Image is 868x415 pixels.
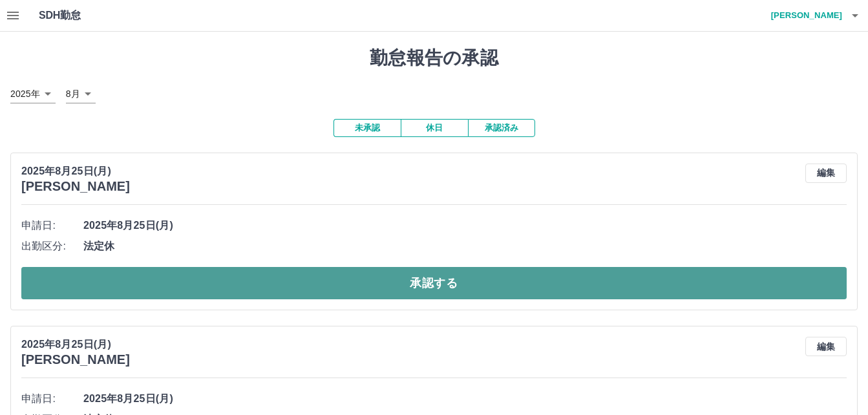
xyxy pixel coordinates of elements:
[10,85,56,103] div: 2025年
[333,119,401,137] button: 未承認
[21,239,83,254] span: 出勤区分:
[83,239,847,254] span: 法定休
[10,47,858,69] h1: 勤怠報告の承認
[805,164,847,183] button: 編集
[83,391,847,407] span: 2025年8月25日(月)
[805,337,847,356] button: 編集
[21,218,83,233] span: 申請日:
[66,85,96,103] div: 8月
[21,164,130,179] p: 2025年8月25日(月)
[83,218,847,233] span: 2025年8月25日(月)
[21,391,83,407] span: 申請日:
[401,119,468,137] button: 休日
[21,179,130,194] h3: [PERSON_NAME]
[468,119,535,137] button: 承認済み
[21,352,130,367] h3: [PERSON_NAME]
[21,267,847,299] button: 承認する
[21,337,130,352] p: 2025年8月25日(月)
